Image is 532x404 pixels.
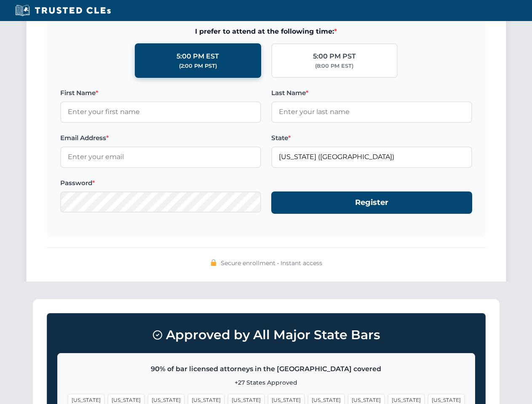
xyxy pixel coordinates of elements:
[68,364,465,375] p: 90% of bar licensed attorneys in the [GEOGRAPHIC_DATA] covered
[315,62,353,70] div: (8:00 PM EST)
[271,88,472,98] label: Last Name
[13,4,113,17] img: Trusted CLEs
[271,146,472,167] input: Florida (FL)
[271,133,472,143] label: State
[176,51,219,62] div: 5:00 PM EST
[271,191,472,214] button: Register
[68,378,465,387] p: +27 States Approved
[210,259,217,266] img: 🔒
[313,51,356,62] div: 5:00 PM PST
[60,178,261,188] label: Password
[60,101,261,122] input: Enter your first name
[60,88,261,98] label: First Name
[60,146,261,167] input: Enter your email
[179,62,217,70] div: (2:00 PM PST)
[271,101,472,122] input: Enter your last name
[221,258,322,268] span: Secure enrollment • Instant access
[57,324,475,346] h3: Approved by All Major State Bars
[60,133,261,143] label: Email Address
[60,26,472,37] span: I prefer to attend at the following time:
